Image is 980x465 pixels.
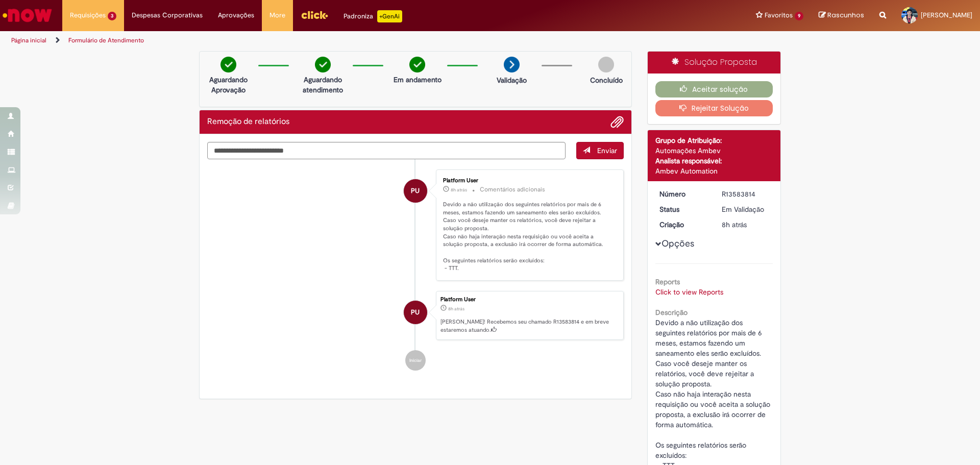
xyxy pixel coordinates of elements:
li: Platform User [207,291,624,340]
a: Rascunhos [819,11,864,20]
p: Em andamento [394,75,442,85]
div: Padroniza [344,10,402,22]
div: Platform User [440,297,618,303]
span: 3 [108,12,116,20]
div: Platform User [404,301,427,324]
span: Rascunhos [827,10,864,20]
div: Ambev Automation [655,166,773,176]
p: +GenAi [377,10,402,22]
span: More [269,10,285,20]
div: Em Validação [722,204,769,214]
a: Click to view Reports [655,287,723,297]
span: Despesas Corporativas [132,10,203,20]
button: Enviar [576,142,624,159]
b: Reports [655,277,680,286]
span: Enviar [597,146,617,155]
img: ServiceNow [1,5,54,26]
h2: Remoção de relatórios Histórico de tíquete [207,117,289,127]
b: Descrição [655,308,688,317]
ul: Histórico de tíquete [207,159,624,381]
button: Adicionar anexos [610,115,624,129]
a: Página inicial [11,36,46,44]
div: R13583814 [722,189,769,199]
div: Automações Ambev [655,145,773,156]
time: 01/10/2025 02:01:26 [451,187,467,193]
div: Analista responsável: [655,156,773,166]
p: Aguardando atendimento [298,75,348,95]
dt: Criação [652,219,715,230]
small: Comentários adicionais [480,185,545,194]
p: Concluído [590,75,623,85]
span: Aprovações [218,10,254,20]
span: PU [411,300,420,325]
dt: Status [652,204,715,214]
ul: Trilhas de página [8,31,646,50]
span: 9 [795,12,803,20]
div: Platform User [404,179,427,203]
span: PU [411,179,420,203]
a: Formulário de Atendimento [68,36,144,44]
div: Grupo de Atribuição: [655,135,773,145]
button: Aceitar solução [655,81,773,97]
img: arrow-next.png [504,57,520,72]
span: Favoritos [765,10,793,20]
div: Solução Proposta [648,52,781,74]
span: 8h atrás [451,187,467,193]
div: 01/10/2025 02:01:22 [722,219,769,230]
img: img-circle-grey.png [598,57,614,72]
img: check-circle-green.png [409,57,425,72]
img: check-circle-green.png [220,57,236,72]
textarea: Digite sua mensagem aqui... [207,142,566,159]
img: click_logo_yellow_360x200.png [301,7,328,22]
span: [PERSON_NAME] [921,11,972,19]
time: 01/10/2025 02:01:22 [448,306,464,312]
p: Validação [497,75,527,85]
p: Aguardando Aprovação [204,75,253,95]
time: 01/10/2025 02:01:22 [722,220,747,229]
span: 8h atrás [448,306,464,312]
span: Requisições [70,10,106,20]
div: Platform User [443,178,613,184]
p: [PERSON_NAME]! Recebemos seu chamado R13583814 e em breve estaremos atuando. [440,318,618,334]
p: Devido a não utilização dos seguintes relatórios por mais de 6 meses, estamos fazendo um saneamen... [443,201,613,273]
span: 8h atrás [722,220,747,229]
img: check-circle-green.png [315,57,331,72]
dt: Número [652,189,715,199]
button: Rejeitar Solução [655,100,773,116]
